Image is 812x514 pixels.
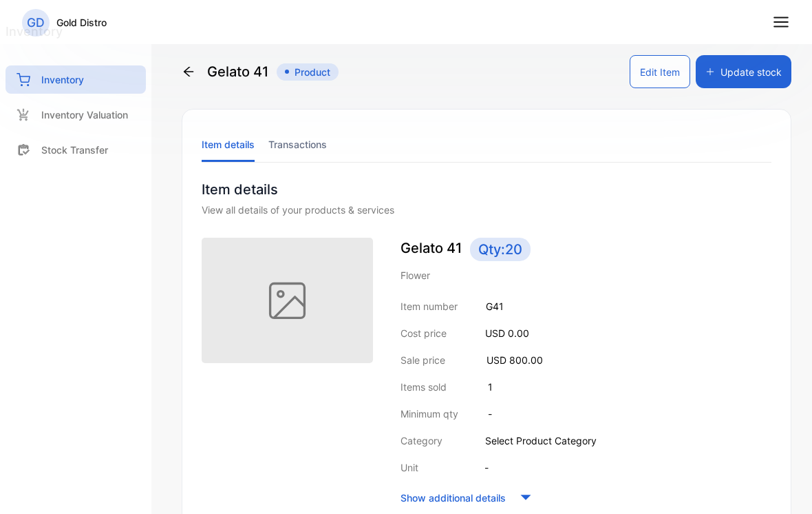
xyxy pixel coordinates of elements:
p: Cost price [400,326,447,340]
p: Sale price [400,353,445,367]
iframe: LiveChat chat widget [754,456,812,514]
span: USD 0.00 [485,327,529,339]
p: GD [27,14,45,32]
div: Gelato 41 [182,55,339,88]
p: Show additional details [400,491,506,505]
p: Gold Distro [56,15,107,30]
p: - [488,407,492,421]
a: Inventory [6,65,146,94]
span: USD 800.00 [487,354,543,366]
p: Category [400,433,442,448]
li: Item details [202,127,255,162]
p: Select Product Category [485,433,597,448]
button: Update stock [696,55,791,88]
p: Flower [400,268,771,282]
button: Edit Item [630,55,690,88]
a: Stock Transfer [6,136,146,164]
p: Inventory Valuation [41,107,128,122]
span: Qty: 20 [470,238,531,261]
span: Product [277,63,339,81]
img: item [202,238,373,363]
a: Inventory Valuation [6,101,146,129]
p: Stock Transfer [41,143,108,157]
p: Inventory [41,72,84,87]
p: Unit [400,460,418,475]
p: G41 [486,299,504,313]
p: - [484,460,489,475]
p: Gelato 41 [400,238,771,261]
li: Transactions [268,127,327,162]
p: Minimum qty [400,407,458,421]
p: 1 [488,380,493,394]
p: Item number [400,299,458,313]
p: Items sold [400,380,447,394]
div: View all details of your products & services [202,203,771,217]
p: Item details [202,179,771,200]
